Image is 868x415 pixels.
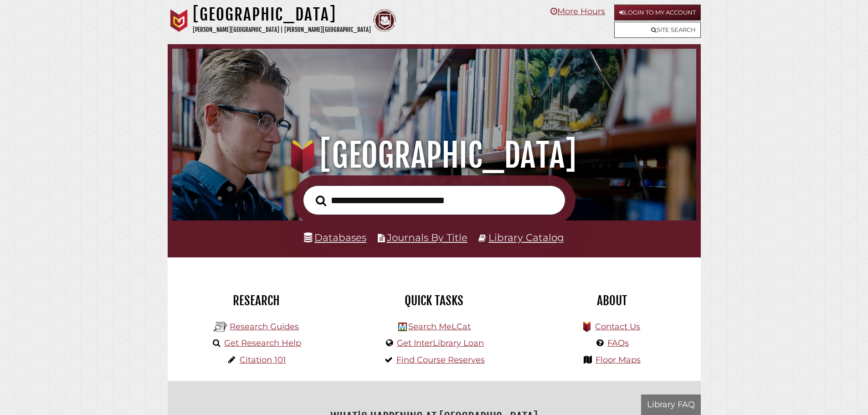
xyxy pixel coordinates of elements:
a: Site Search [614,22,701,38]
a: Library Catalog [488,231,564,243]
a: Journals By Title [387,231,467,243]
img: Hekman Library Logo [214,320,227,334]
h2: About [530,293,694,308]
a: Floor Maps [596,355,641,365]
h1: [GEOGRAPHIC_DATA] [185,135,683,175]
button: Search [311,193,331,209]
a: Get Research Help [224,338,301,348]
a: Databases [304,231,366,243]
img: Calvin University [168,9,190,32]
i: Search [316,195,326,206]
a: More Hours [550,6,605,16]
h2: Research [175,293,339,308]
img: Calvin Theological Seminary [373,9,396,32]
p: [PERSON_NAME][GEOGRAPHIC_DATA] | [PERSON_NAME][GEOGRAPHIC_DATA] [193,25,371,35]
a: FAQs [607,338,629,348]
a: Login to My Account [614,5,701,20]
a: Citation 101 [240,355,286,365]
a: Get InterLibrary Loan [397,338,484,348]
a: Contact Us [595,322,640,332]
a: Research Guides [230,322,299,332]
a: Find Course Reserves [396,355,485,365]
h1: [GEOGRAPHIC_DATA] [193,5,371,25]
h2: Quick Tasks [352,293,516,308]
img: Hekman Library Logo [398,323,407,331]
a: Search MeLCat [408,322,471,332]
